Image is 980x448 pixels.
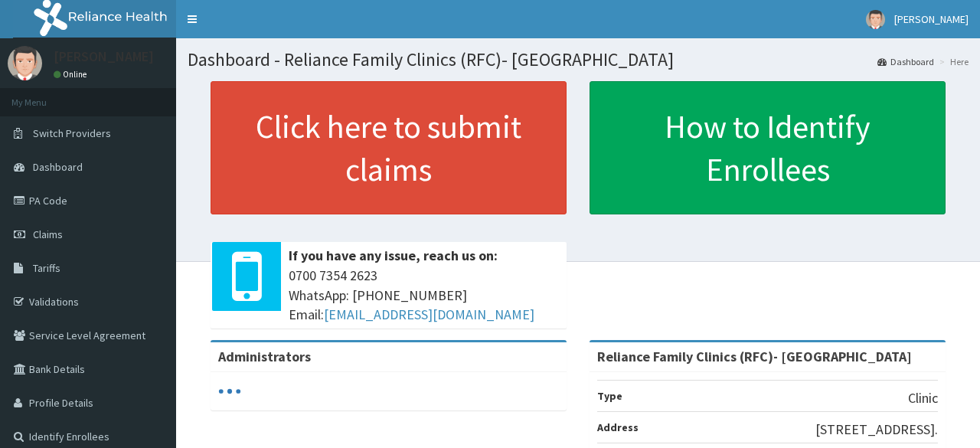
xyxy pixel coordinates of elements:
[218,348,311,365] b: Administrators
[597,389,622,403] b: Type
[324,306,534,323] a: [EMAIL_ADDRESS][DOMAIN_NAME]
[33,126,111,140] span: Switch Providers
[218,380,241,403] svg: audio-loading
[289,266,559,325] span: 0700 7354 2623 WhatsApp: [PHONE_NUMBER] Email:
[597,420,639,434] b: Address
[908,388,938,408] p: Clinic
[815,420,938,440] p: [STREET_ADDRESS].
[54,50,154,64] p: [PERSON_NAME]
[590,81,946,214] a: How to Identify Enrollees
[8,46,42,80] img: User Image
[289,247,498,264] b: If you have any issue, reach us on:
[936,55,969,68] li: Here
[188,50,969,70] h1: Dashboard - Reliance Family Clinics (RFC)- [GEOGRAPHIC_DATA]
[33,160,83,174] span: Dashboard
[54,69,90,80] a: Online
[866,10,885,29] img: User Image
[894,12,969,26] span: [PERSON_NAME]
[597,348,912,365] strong: Reliance Family Clinics (RFC)- [GEOGRAPHIC_DATA]
[33,227,63,241] span: Claims
[877,55,934,68] a: Dashboard
[33,261,60,275] span: Tariffs
[211,81,567,214] a: Click here to submit claims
